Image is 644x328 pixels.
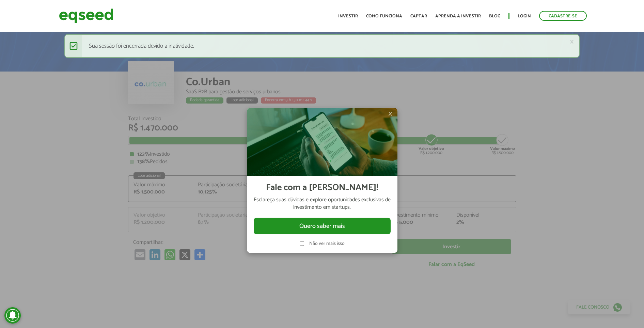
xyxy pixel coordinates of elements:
img: EqSeed [59,7,113,25]
a: Captar [410,14,427,18]
img: Imagem celular [247,108,397,176]
span: × [388,109,392,118]
a: × [570,38,574,45]
h2: Fale com a [PERSON_NAME]! [266,183,378,192]
a: Como funciona [366,14,402,18]
div: Sua sessão foi encerrada devido a inatividade. [64,34,580,58]
a: Investir [338,14,358,18]
button: Quero saber mais [254,218,391,234]
a: Cadastre-se [539,11,587,21]
p: Esclareça suas dúvidas e explore oportunidades exclusivas de investimento em startups. [254,196,391,211]
a: Login [518,14,531,18]
a: Aprenda a investir [435,14,481,18]
a: Blog [489,14,500,18]
label: Não ver mais isso [309,241,345,246]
